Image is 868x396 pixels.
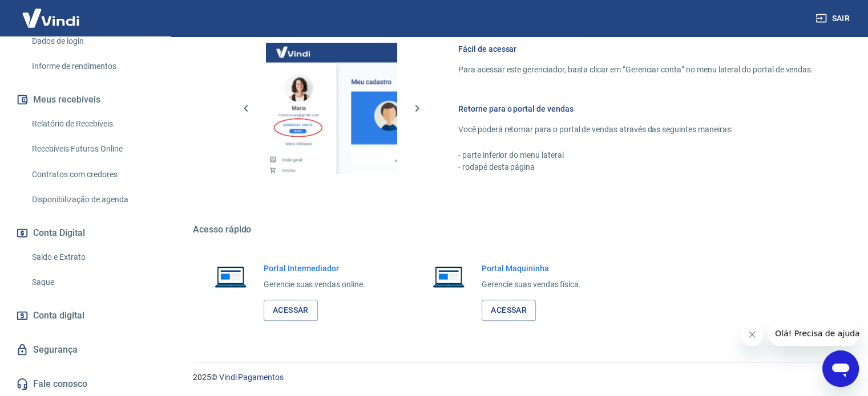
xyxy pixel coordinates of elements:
p: - parte inferior do menu lateral [458,149,813,161]
h6: Portal Intermediador [264,263,365,274]
a: Vindi Pagamentos [219,373,284,382]
a: Contratos com credores [27,163,157,186]
img: Imagem de um notebook aberto [207,263,255,290]
iframe: Mensagem da empresa [768,321,859,346]
a: Saque [27,271,157,294]
iframe: Fechar mensagem [741,323,764,346]
a: Disponibilização de agenda [27,188,157,211]
img: Imagem da dashboard mostrando o botão de gerenciar conta na sidebar no lado esquerdo [266,43,397,174]
p: Você poderá retornar para o portal de vendas através das seguintes maneiras: [458,124,813,136]
a: Segurança [14,337,157,362]
span: Conta digital [33,308,84,324]
a: Acessar [482,300,536,321]
h6: Portal Maquininha [482,263,581,274]
h5: Acesso rápido [193,224,841,235]
a: Conta digital [14,303,157,328]
iframe: Botão para abrir a janela de mensagens [822,350,859,387]
p: Gerencie suas vendas física. [482,279,581,291]
a: Dados de login [27,30,157,53]
p: Para acessar este gerenciador, basta clicar em “Gerenciar conta” no menu lateral do portal de ven... [458,64,813,76]
p: 2025 © [193,371,841,383]
a: Acessar [264,300,318,321]
p: - rodapé desta página [458,161,813,173]
button: Sair [813,8,854,29]
button: Conta Digital [14,221,157,246]
a: Relatório de Recebíveis [27,112,157,136]
a: Informe de rendimentos [27,55,157,78]
p: Gerencie suas vendas online. [264,279,365,291]
a: Saldo e Extrato [27,246,157,269]
h6: Retorne para o portal de vendas [458,103,813,115]
img: Imagem de um notebook aberto [425,263,473,290]
button: Meus recebíveis [14,87,157,112]
a: Recebíveis Futuros Online [27,137,157,161]
h6: Fácil de acessar [458,43,813,55]
img: Vindi [14,1,88,35]
span: Olá! Precisa de ajuda? [7,8,96,17]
